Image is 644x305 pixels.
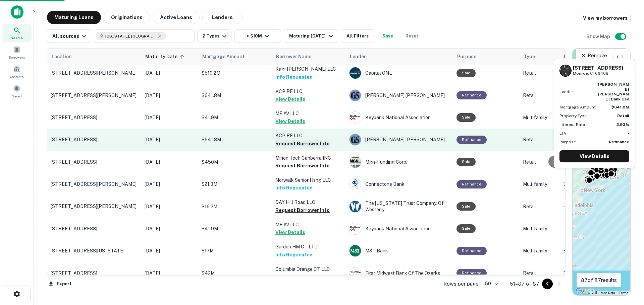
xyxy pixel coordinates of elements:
[51,159,138,165] p: [STREET_ADDRESS]
[610,251,644,284] iframe: Chat Widget
[275,154,342,162] p: Mirion Tech Canberra INC
[350,67,361,79] img: picture
[401,29,423,43] button: Reset
[346,49,453,65] th: Lender
[457,69,476,77] div: Sale
[581,276,617,284] p: 87 of 87 results
[275,251,313,259] button: Info Requested
[275,65,342,73] p: Kagr [PERSON_NAME] LLC
[457,224,476,233] div: Sale
[350,112,361,123] img: picture
[453,49,520,65] th: Purpose
[145,203,195,210] p: [DATE]
[153,11,200,24] button: Active Loans
[523,92,556,99] p: Retail
[276,53,311,61] span: Borrower Name
[510,280,539,288] p: 51–87 of 87
[275,88,342,95] p: KCP RE LLC
[611,105,629,109] strong: $641.8M
[350,90,361,101] img: picture
[51,115,138,121] p: [STREET_ADDRESS]
[457,269,487,277] div: This loan purpose was for refinancing
[202,114,269,121] p: $41.9M
[563,270,617,277] p: Bank
[275,132,342,139] p: KCP RE LLC
[275,265,342,273] p: Columbia Orange CT LLC
[47,11,101,24] button: Maturing Loans
[349,267,450,279] div: First Midwest Bank Of The Ozarks
[580,52,626,67] p: Remove Boundary
[275,273,330,281] button: Request Borrower Info
[202,247,269,254] p: $17M
[51,70,138,76] p: [STREET_ADDRESS][PERSON_NAME]
[275,162,330,170] button: Request Borrower Info
[202,225,269,232] p: $41.9M
[559,104,596,110] p: Mortgage Amount
[349,134,450,146] div: [PERSON_NAME] [PERSON_NAME]
[145,247,195,254] p: [DATE]
[275,140,330,148] button: Request Borrower Info
[275,73,313,81] button: Info Requested
[145,114,195,121] p: [DATE]
[275,206,330,214] button: Request Borrower Info
[617,113,629,118] strong: Retail
[457,113,476,122] div: Sale
[573,70,623,77] p: Monroe, CT06468
[457,158,476,166] div: Sale
[574,287,596,295] a: Open this area in Google Maps (opens a new window)
[559,130,567,136] p: LTV
[559,113,587,119] p: Property Type
[51,270,138,276] p: [STREET_ADDRESS]
[145,136,195,143] p: [DATE]
[202,11,243,24] button: Lenders
[350,134,361,145] img: picture
[349,156,450,168] div: Mgn-funding Corp.
[377,29,398,43] button: Save your search to get updates of matches that match your search criteria.
[350,178,361,190] img: picture
[578,12,631,24] a: View my borrowers
[350,201,361,212] img: picture
[275,199,342,206] p: DAY Hill Road LLC
[523,270,556,277] p: Retail
[145,270,195,277] p: [DATE]
[349,89,450,101] div: [PERSON_NAME] [PERSON_NAME]
[47,279,73,289] button: Export
[275,221,342,228] p: ME AV LLC
[145,180,195,188] p: [DATE]
[275,117,305,125] button: View Details
[145,225,195,232] p: [DATE]
[202,136,269,143] p: $641.8M
[457,180,487,188] div: This loan purpose was for refinancing
[598,82,629,101] strong: [PERSON_NAME] [PERSON_NAME] bank usa
[145,92,195,99] p: [DATE]
[47,49,141,65] th: Location
[2,43,32,61] a: Borrowers
[341,29,374,43] button: All Filters
[202,92,269,99] p: $641.8M
[613,52,627,65] button: Toggle fullscreen view
[275,110,342,117] p: ME AV LLC
[523,69,556,77] p: Retail
[619,291,628,295] a: Terms
[272,49,346,65] th: Borrower Name
[2,82,32,100] a: Saved
[11,5,23,19] img: capitalize-icon.png
[2,63,32,81] a: Contacts
[145,158,195,166] p: [DATE]
[592,291,597,294] button: Keyboard shortcuts
[275,243,342,250] p: Garden HM CT LTD
[12,93,22,99] span: Saved
[141,49,198,65] th: Maturity Date
[457,53,476,61] span: Purpose
[457,247,487,255] div: This loan purpose was for refinancing
[2,24,32,42] div: Search
[349,245,450,257] div: M&T Bank
[52,32,88,40] div: All sources
[350,245,361,256] img: picture
[523,180,556,188] p: Multifamily
[457,91,487,99] div: This loan purpose was for refinancing
[542,279,553,289] button: Go to previous page
[202,53,253,61] span: Mortgage Amount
